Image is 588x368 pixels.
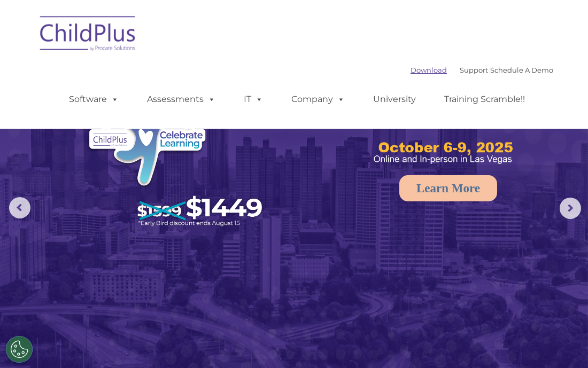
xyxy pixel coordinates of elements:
a: Software [58,89,129,110]
a: Learn More [399,175,497,201]
a: Training Scramble!! [434,89,536,110]
font: | [411,66,553,74]
a: Company [281,89,355,110]
img: ChildPlus by Procare Solutions [35,9,142,62]
a: IT [233,89,274,110]
a: University [362,89,427,110]
button: Cookies Settings [6,336,33,363]
a: Download [411,66,447,74]
a: Schedule A Demo [490,66,553,74]
a: Support [460,66,488,74]
a: Assessments [136,89,226,110]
